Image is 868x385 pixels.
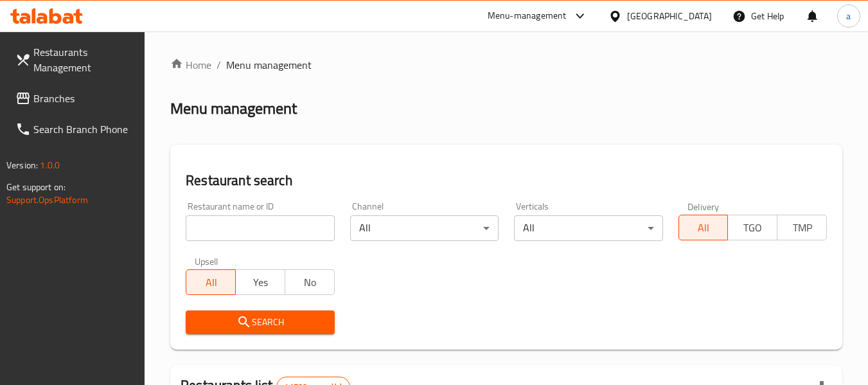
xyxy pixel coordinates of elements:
[687,202,720,211] label: Delivery
[235,269,285,295] button: Yes
[33,121,135,137] span: Search Branch Phone
[5,114,145,145] a: Search Branch Phone
[488,8,567,24] div: Menu-management
[170,57,842,73] nav: breadcrumb
[241,273,280,292] span: Yes
[290,273,330,292] span: No
[285,269,335,295] button: No
[6,157,38,174] span: Version:
[217,57,221,73] li: /
[170,57,211,73] a: Home
[186,215,334,241] input: Search for restaurant name or ID..
[777,215,827,240] button: TMP
[170,98,297,119] h2: Menu management
[5,37,145,83] a: Restaurants Management
[684,219,723,237] span: All
[5,83,145,114] a: Branches
[350,215,499,241] div: All
[40,157,60,174] span: 1.0.0
[186,310,334,334] button: Search
[195,256,218,265] label: Upsell
[627,9,712,23] div: [GEOGRAPHIC_DATA]
[196,314,324,330] span: Search
[186,171,827,190] h2: Restaurant search
[783,219,822,237] span: TMP
[191,273,231,292] span: All
[514,215,662,241] div: All
[186,269,236,295] button: All
[733,219,772,237] span: TGO
[678,215,729,240] button: All
[846,9,851,23] span: a
[6,179,66,195] span: Get support on:
[33,91,135,106] span: Branches
[727,215,777,240] button: TGO
[226,57,312,73] span: Menu management
[6,192,88,208] a: Support.OpsPlatform
[33,44,135,75] span: Restaurants Management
